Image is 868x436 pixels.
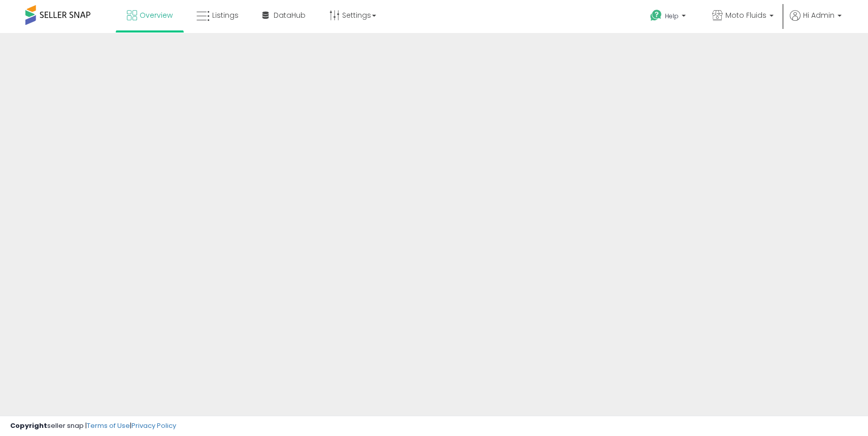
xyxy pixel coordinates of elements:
a: Privacy Policy [131,421,176,430]
strong: Copyright [10,421,47,430]
a: Terms of Use [87,421,130,430]
div: seller snap | | [10,421,176,431]
a: Hi Admin [790,10,842,33]
span: Overview [140,10,173,20]
span: Hi Admin [803,10,834,20]
span: Listings [212,10,239,20]
span: DataHub [274,10,306,20]
a: Help [642,2,696,33]
span: Help [665,12,679,20]
span: Moto Fluids [725,10,766,20]
i: Get Help [650,9,662,22]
